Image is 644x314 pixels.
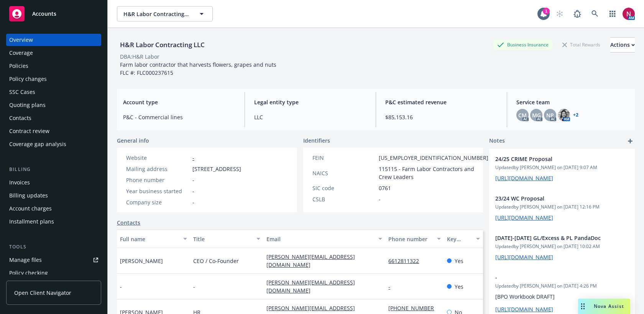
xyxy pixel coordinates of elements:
img: photo [558,109,570,121]
span: [US_EMPLOYER_IDENTIFICATION_NUMBER] [379,154,488,162]
span: CM [518,111,527,119]
a: Quoting plans [6,99,101,111]
a: Coverage gap analysis [6,138,101,150]
span: Yes [455,257,463,265]
div: Drag to move [578,299,588,314]
span: - [192,187,194,195]
div: Phone number [388,235,432,243]
div: Coverage gap analysis [9,138,66,150]
div: Overview [9,34,33,46]
div: 23/24 WC ProposalUpdatedby [PERSON_NAME] on [DATE] 12:16 PM[URL][DOMAIN_NAME] [489,188,635,228]
div: SIC code [312,184,376,192]
div: Year business started [126,187,189,195]
span: H&R Labor Contracting LLC [123,10,190,18]
span: 24/25 CRIME Proposal [495,155,609,163]
span: Account type [123,98,235,106]
span: Legal entity type [254,98,366,106]
span: - [120,283,122,291]
div: SSC Cases [9,86,35,98]
div: Quoting plans [9,99,46,111]
a: - [192,154,194,161]
a: Policy changes [6,73,101,85]
a: Switch app [605,6,620,21]
a: Coverage [6,47,101,59]
div: Total Rewards [559,40,604,49]
a: [URL][DOMAIN_NAME] [495,214,553,221]
div: Policy changes [9,73,47,85]
div: Business Insurance [493,40,552,49]
a: [URL][DOMAIN_NAME] [495,253,553,261]
div: Email [266,235,374,243]
div: Manage files [9,254,42,266]
div: CSLB [312,195,376,203]
span: General info [117,136,149,145]
button: Nova Assist [578,299,630,314]
span: 115115 - Farm Labor Contractors and Crew Leaders [379,165,488,181]
a: +2 [573,113,578,117]
button: H&R Labor Contracting LLC [117,6,213,21]
a: Policy checking [6,267,101,279]
div: Billing [6,166,101,173]
span: 0761 [379,184,391,192]
div: Key contact [447,235,472,243]
span: Yes [455,283,463,291]
a: Contacts [6,112,101,124]
span: NP [546,111,554,119]
div: FEIN [312,154,376,162]
a: SSC Cases [6,86,101,98]
div: Full name [120,235,179,243]
a: Accounts [6,3,101,25]
div: Billing updates [9,189,48,202]
div: H&R Labor Contracting LLC [117,40,208,50]
span: Service team [516,98,629,106]
span: [PERSON_NAME] [120,257,163,265]
span: CEO / Co-Founder [193,257,239,265]
div: Tools [6,243,101,251]
span: P&C - Commercial lines [123,113,235,121]
span: Open Client Navigator [14,289,71,297]
div: Mailing address [126,165,189,173]
span: Identifiers [303,136,330,145]
span: - [495,273,609,281]
span: Updated by [PERSON_NAME] on [DATE] 10:02 AM [495,243,629,250]
a: add [626,136,635,146]
span: LLC [254,113,366,121]
a: Invoices [6,176,101,189]
span: $85,153.16 [385,113,498,121]
div: Contacts [9,112,31,124]
a: Account charges [6,202,101,215]
span: Farm labor contractor that harvests flowers, grapes and nuts FLC #: FLC000237615 [120,61,276,76]
button: Email [263,230,385,248]
button: Full name [117,230,190,248]
a: Contract review [6,125,101,137]
a: [PERSON_NAME][EMAIL_ADDRESS][DOMAIN_NAME] [266,253,355,268]
span: MG [532,111,541,119]
a: [URL][DOMAIN_NAME] [495,174,553,182]
span: [STREET_ADDRESS] [192,165,241,173]
a: [PERSON_NAME][EMAIL_ADDRESS][DOMAIN_NAME] [266,279,355,294]
div: NAICS [312,169,376,177]
span: Notes [489,136,505,146]
span: Updated by [PERSON_NAME] on [DATE] 12:16 PM [495,204,629,210]
button: Title [190,230,263,248]
span: P&C estimated revenue [385,98,498,106]
span: - [192,198,194,206]
button: Actions [610,37,635,53]
div: Company size [126,198,189,206]
div: DBA: H&R Labor [120,53,159,61]
a: [URL][DOMAIN_NAME] [495,306,553,313]
div: Installment plans [9,215,54,228]
a: Installment plans [6,215,101,228]
span: Updated by [PERSON_NAME] on [DATE] 4:26 PM [495,283,629,289]
a: Overview [6,34,101,46]
img: photo [623,8,635,20]
span: - [379,195,381,203]
a: Policies [6,60,101,72]
div: Phone number [126,176,189,184]
a: Start snowing [552,6,567,21]
a: 6612811322 [388,257,425,265]
button: Phone number [385,230,444,248]
span: - [193,283,195,291]
div: Policies [9,60,28,72]
div: Contract review [9,125,49,137]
